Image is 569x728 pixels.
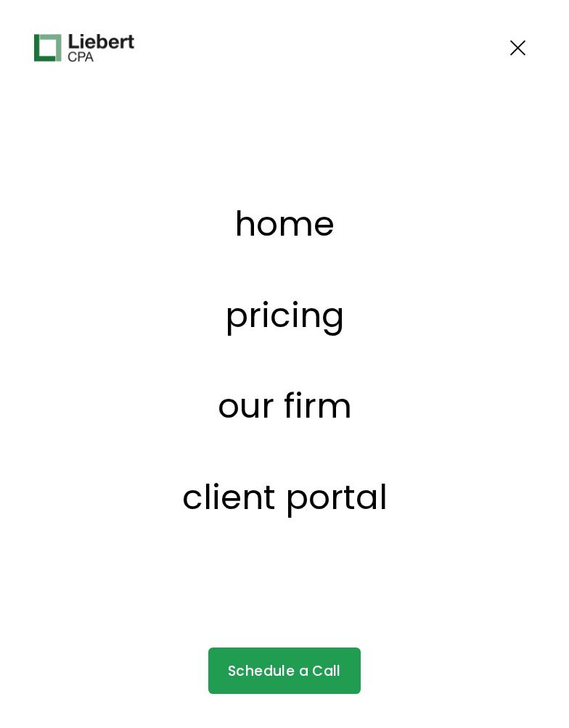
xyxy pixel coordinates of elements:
a: our firm [218,389,352,423]
a: pricing [225,298,345,332]
a: Schedule a Call [208,648,361,694]
img: Liebert CPA [34,34,134,62]
a: home [234,207,335,241]
a: client portal [182,480,388,514]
